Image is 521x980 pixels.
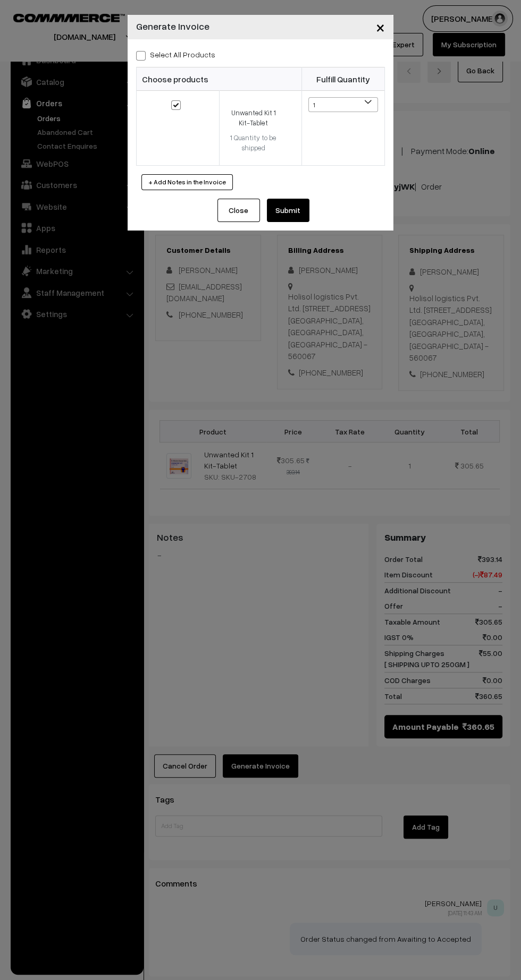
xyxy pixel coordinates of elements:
span: 1 [309,98,377,113]
button: Close [367,11,393,44]
th: Fulfill Quantity [302,67,385,91]
button: + Add Notes in the Invoice [141,174,233,190]
span: × [376,17,385,37]
button: Close [217,199,260,222]
label: Select all Products [136,49,215,60]
button: Submit [267,199,309,222]
h4: Generate Invoice [136,19,209,33]
span: 1 [308,97,378,112]
div: 1 Quantity to be shipped [226,133,281,154]
th: Choose products [137,67,302,91]
div: Unwanted Kit 1 Kit-Tablet [226,108,281,129]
